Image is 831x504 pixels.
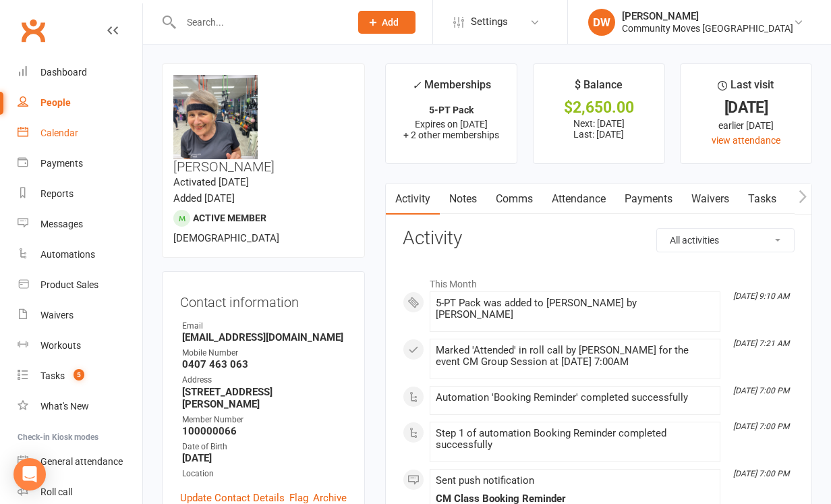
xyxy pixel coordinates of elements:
div: Email [182,320,347,333]
li: This Month [403,270,795,291]
h3: [PERSON_NAME] [173,75,353,174]
h3: Contact information [180,289,347,310]
a: Clubworx [16,13,50,47]
a: General attendance kiosk mode [18,447,142,477]
a: view attendance [712,135,780,146]
time: Activated [DATE] [173,176,249,188]
div: Payments [40,158,83,169]
input: Search... [177,13,341,32]
div: 5-PT Pack was added to [PERSON_NAME] by [PERSON_NAME] [436,298,714,320]
div: Community Moves [GEOGRAPHIC_DATA] [622,22,793,34]
span: 5 [74,369,84,381]
a: Tasks [739,184,786,215]
h3: Activity [403,228,795,249]
div: Mobile Number [182,347,347,360]
span: + 2 other memberships [403,130,499,140]
span: Expires on [DATE] [415,119,488,130]
div: [PERSON_NAME] [622,10,793,22]
i: [DATE] 7:00 PM [733,469,789,478]
a: Workouts [18,331,142,361]
div: Dashboard [40,67,87,78]
div: Calendar [40,128,78,138]
p: Next: [DATE] Last: [DATE] [546,118,652,140]
a: Payments [615,184,682,215]
strong: 0407 463 063 [182,358,347,370]
span: Add [382,17,399,28]
div: Automation 'Booking Reminder' completed successfully [436,392,714,403]
div: Workouts [40,340,81,351]
a: Waivers [682,184,739,215]
i: [DATE] 9:10 AM [733,291,789,301]
strong: [DATE] [182,452,347,464]
i: [DATE] 7:00 PM [733,422,789,431]
i: [DATE] 7:00 PM [733,386,789,395]
div: Tasks [40,370,65,381]
strong: [EMAIL_ADDRESS][DOMAIN_NAME] [182,331,347,343]
div: What's New [40,401,89,412]
div: Date of Birth [182,441,347,453]
a: Notes [440,184,486,215]
span: Sent push notification [436,474,534,486]
div: $2,650.00 [546,101,652,115]
a: Reports [18,179,142,209]
strong: 5-PT Pack [429,105,474,115]
a: What's New [18,391,142,422]
a: Messages [18,209,142,240]
div: Memberships [412,76,491,101]
button: Add [358,11,415,34]
a: Comms [486,184,542,215]
a: Product Sales [18,270,142,300]
div: People [40,97,71,108]
span: [DEMOGRAPHIC_DATA] [173,232,279,244]
div: Marked 'Attended' in roll call by [PERSON_NAME] for the event CM Group Session at [DATE] 7:00AM [436,345,714,368]
div: Automations [40,249,95,260]
div: Reports [40,188,74,199]
img: image1677790309.png [173,75,258,159]
strong: 100000066 [182,425,347,437]
div: Messages [40,219,83,229]
div: $ Balance [575,76,623,101]
div: Address [182,374,347,387]
a: Automations [18,240,142,270]
span: Settings [471,7,508,37]
a: Waivers [18,300,142,331]
a: People [18,88,142,118]
div: earlier [DATE] [693,118,799,133]
span: Active member [193,213,266,223]
div: Last visit [718,76,774,101]
div: Open Intercom Messenger [13,458,46,491]
a: Calendar [18,118,142,148]
a: Payments [18,148,142,179]
i: ✓ [412,79,421,92]
a: Tasks 5 [18,361,142,391]
div: DW [588,9,615,36]
div: Roll call [40,486,72,497]
div: Member Number [182,414,347,426]
strong: [STREET_ADDRESS][PERSON_NAME] [182,386,347,410]
div: Step 1 of automation Booking Reminder completed successfully [436,428,714,451]
a: Attendance [542,184,615,215]
div: Product Sales [40,279,98,290]
i: [DATE] 7:21 AM [733,339,789,348]
div: [DATE] [693,101,799,115]
time: Added [DATE] [173,192,235,204]
div: General attendance [40,456,123,467]
a: Activity [386,184,440,215]
a: Dashboard [18,57,142,88]
div: Waivers [40,310,74,320]
div: Location [182,468,347,480]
